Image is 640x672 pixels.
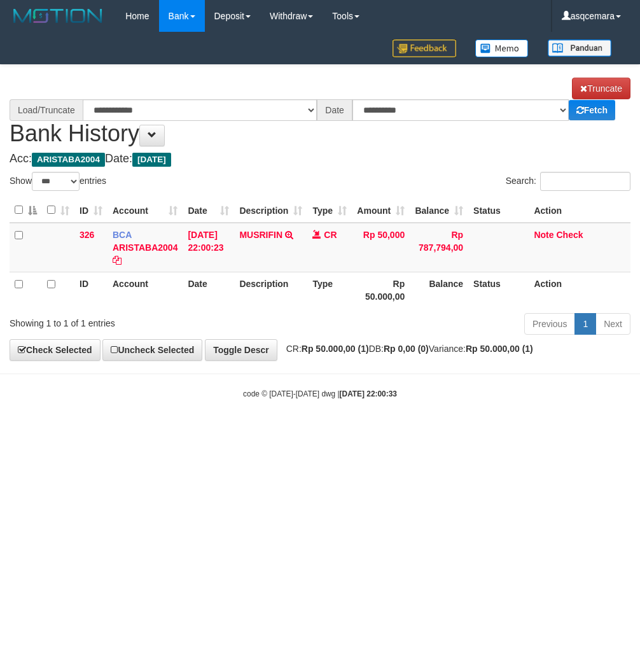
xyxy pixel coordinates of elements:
th: Status [468,272,529,308]
label: Show entries [10,172,106,191]
td: Rp 787,794,00 [410,223,468,272]
label: Search: [506,172,630,191]
div: Load/Truncate [10,99,83,121]
th: Account [108,272,183,308]
img: panduan.png [548,39,611,57]
th: Date: activate to sort column ascending [183,198,234,223]
span: CR [324,230,337,240]
strong: Rp 50.000,00 (1) [466,344,533,354]
th: : activate to sort column descending [10,198,42,223]
span: [DATE] [132,153,171,167]
h4: Acc: Date: [10,153,630,165]
a: Note [534,230,553,240]
th: Description: activate to sort column ascending [234,198,307,223]
a: Toggle Descr [205,339,277,361]
a: 1 [574,313,596,335]
strong: Rp 0,00 (0) [384,344,429,354]
h1: Bank History [10,78,630,146]
th: Balance: activate to sort column ascending [410,198,468,223]
a: MUSRIFIN [239,230,282,240]
span: 326 [80,230,94,240]
th: Date [183,272,234,308]
th: : activate to sort column ascending [42,198,74,223]
a: Check [556,230,583,240]
th: ID [74,272,108,308]
strong: Rp 50.000,00 (1) [302,344,369,354]
select: Showentries [32,172,80,191]
a: Copy ARISTABA2004 to clipboard [113,255,122,265]
div: Date [317,99,352,121]
th: Status [468,198,529,223]
a: Check Selected [10,339,101,361]
td: Rp 50,000 [352,223,410,272]
span: ARISTABA2004 [32,153,105,167]
td: [DATE] 22:00:23 [183,223,234,272]
th: Description [234,272,307,308]
a: Uncheck Selected [102,339,202,361]
th: Action [529,272,630,308]
th: ID: activate to sort column ascending [74,198,108,223]
span: BCA [113,230,132,240]
span: CR: DB: Variance: [280,344,533,354]
th: Type [307,272,352,308]
th: Amount: activate to sort column ascending [352,198,410,223]
a: Fetch [569,100,615,120]
th: Type: activate to sort column ascending [307,198,352,223]
th: Balance [410,272,468,308]
input: Search: [540,172,630,191]
a: Truncate [572,78,630,99]
th: Rp 50.000,00 [352,272,410,308]
div: Showing 1 to 1 of 1 entries [10,312,257,330]
strong: [DATE] 22:00:33 [340,389,397,398]
small: code © [DATE]-[DATE] dwg | [243,389,397,398]
th: Account: activate to sort column ascending [108,198,183,223]
img: Button%20Memo.svg [475,39,529,57]
a: Previous [524,313,575,335]
a: ARISTABA2004 [113,242,177,253]
a: Next [595,313,630,335]
img: Feedback.jpg [393,39,456,57]
img: MOTION_logo.png [10,6,106,25]
th: Action [529,198,630,223]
